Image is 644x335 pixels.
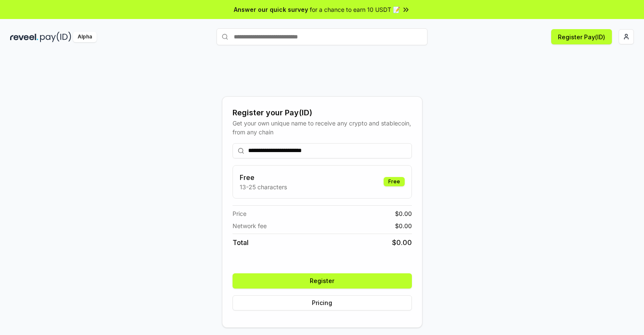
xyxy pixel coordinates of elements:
[10,32,38,42] img: reveel_dark
[233,107,412,119] div: Register your Pay(ID)
[233,273,412,289] button: Register
[233,209,246,218] span: Price
[40,32,71,42] img: pay_id
[234,5,308,14] span: Answer our quick survey
[551,29,612,44] button: Register Pay(ID)
[395,209,412,218] span: $ 0.00
[395,221,412,230] span: $ 0.00
[233,221,267,230] span: Network fee
[233,119,412,136] div: Get your own unique name to receive any crypto and stablecoin, from any chain
[73,32,97,42] div: Alpha
[233,295,412,310] button: Pricing
[384,177,405,186] div: Free
[240,182,287,191] p: 13-25 characters
[233,237,249,248] span: Total
[392,237,412,248] span: $ 0.00
[310,5,400,14] span: for a chance to earn 10 USDT 📝
[240,172,287,182] h3: Free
